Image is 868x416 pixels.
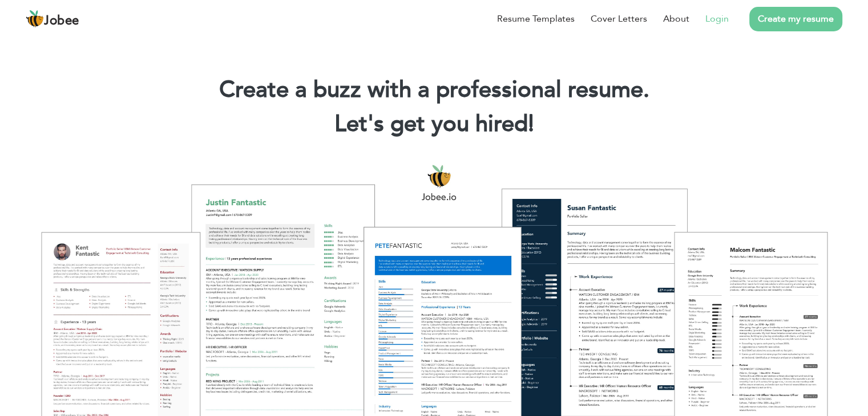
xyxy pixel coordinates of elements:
[17,75,851,105] h1: Create a buzz with a professional resume.
[44,15,79,27] span: Jobee
[663,12,689,26] a: About
[26,10,44,28] img: jobee.io
[749,7,842,31] a: Create my resume
[591,12,647,26] a: Cover Letters
[17,109,851,139] h2: Let's
[390,108,534,140] span: get you hired!
[497,12,575,26] a: Resume Templates
[26,10,79,28] a: Jobee
[705,12,729,26] a: Login
[528,108,534,140] span: |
